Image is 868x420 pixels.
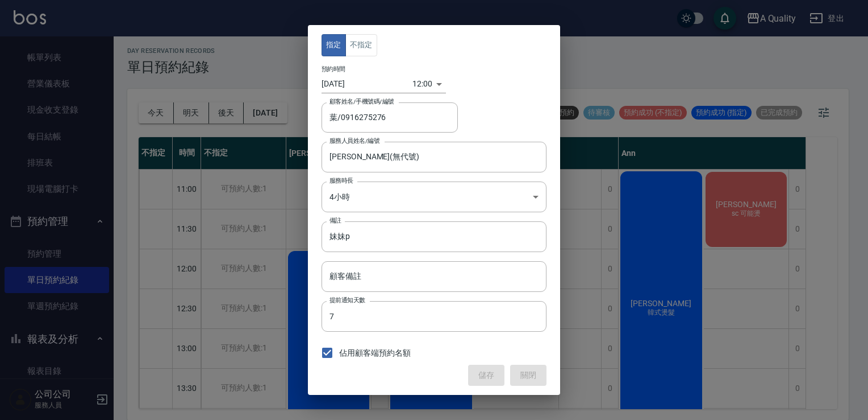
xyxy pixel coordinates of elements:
[345,34,377,56] button: 不指定
[329,176,353,185] label: 服務時長
[329,97,394,106] label: 顧客姓名/手機號碼/編號
[322,75,412,93] input: Choose date, selected date is 2025-09-13
[329,216,341,225] label: 備註
[329,296,365,304] label: 提前通知天數
[412,75,432,93] div: 12:00
[322,34,346,56] button: 指定
[339,347,411,359] span: 佔用顧客端預約名額
[322,65,345,73] label: 預約時間
[329,137,379,145] label: 服務人員姓名/編號
[322,182,546,212] div: 4小時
